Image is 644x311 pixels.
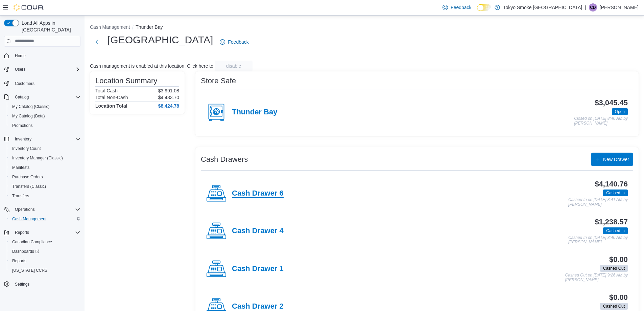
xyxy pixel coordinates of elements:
a: Feedback [217,35,251,49]
h3: Store Safe [201,77,236,85]
p: $4,433.70 [158,95,179,100]
span: Reports [12,228,80,237]
span: Canadian Compliance [9,238,80,246]
a: Transfers (Classic) [9,182,49,191]
span: Feedback [451,4,471,11]
span: disable [226,63,241,69]
span: Cashed Out [600,303,628,310]
span: Purchase Orders [12,174,43,180]
a: Reports [9,257,29,265]
button: Cash Management [7,214,83,224]
span: Cash Management [9,215,80,223]
button: Canadian Compliance [7,237,83,247]
h3: Cash Drawers [201,155,248,163]
h6: Total Cash [95,88,118,93]
button: [US_STATE] CCRS [7,266,83,275]
p: $3,991.08 [158,88,179,93]
button: Operations [1,205,83,214]
button: Inventory Manager (Classic) [7,153,83,163]
a: Purchase Orders [9,173,46,181]
span: Promotions [12,123,33,128]
h4: Cash Drawer 2 [232,302,284,311]
span: Manifests [12,165,29,170]
span: Users [12,65,80,73]
span: [US_STATE] CCRS [12,268,47,273]
span: Dashboards [12,249,39,254]
h3: $1,238.57 [595,218,628,226]
p: Cashed Out on [DATE] 9:26 AM by [PERSON_NAME] [565,273,628,282]
span: Settings [12,280,80,288]
span: Operations [15,207,35,212]
p: Cash management is enabled at this location. Click here to [90,63,213,69]
a: Inventory Count [9,145,44,153]
h3: $4,140.76 [595,180,628,188]
span: Cashed In [606,190,625,196]
span: Canadian Compliance [12,239,52,245]
span: Inventory [12,135,80,143]
span: Customers [15,81,34,86]
h3: $0.00 [609,256,628,264]
a: Home [12,52,28,60]
h4: Cash Drawer 4 [232,227,284,236]
span: My Catalog (Beta) [12,113,45,119]
span: Inventory Count [12,146,41,151]
input: Dark Mode [477,4,491,11]
button: Catalog [1,92,83,102]
span: Operations [12,205,80,214]
a: [US_STATE] CCRS [9,266,50,274]
span: Manifests [9,163,80,172]
span: Transfers [9,192,80,200]
button: Customers [1,78,83,88]
button: Transfers (Classic) [7,182,83,191]
button: Operations [12,205,38,214]
h4: Cash Drawer 6 [232,189,284,198]
span: Reports [15,230,29,235]
button: Inventory Count [7,144,83,153]
button: Users [12,65,28,73]
img: Cova [14,4,44,11]
p: Cashed In on [DATE] 8:40 AM by [PERSON_NAME] [568,236,628,245]
span: Reports [9,257,80,265]
span: Cashed In [606,228,625,234]
p: Cashed In on [DATE] 8:41 AM by [PERSON_NAME] [568,198,628,207]
button: My Catalog (Beta) [7,111,83,121]
p: Closed on [DATE] 8:40 AM by [PERSON_NAME] [574,116,628,126]
span: My Catalog (Classic) [9,103,80,111]
span: Customers [12,79,80,87]
span: My Catalog (Beta) [9,112,80,120]
a: Feedback [440,1,474,14]
nav: Complex example [4,48,80,307]
span: Transfers (Classic) [12,184,46,189]
span: Inventory Count [9,145,80,153]
h6: Total Non-Cash [95,95,128,100]
span: Catalog [15,94,29,100]
nav: An example of EuiBreadcrumbs [90,24,639,32]
span: Home [15,53,26,59]
div: Corey Despres [589,3,597,12]
button: Cash Management [90,24,130,30]
span: Users [15,67,25,72]
button: My Catalog (Classic) [7,102,83,111]
a: My Catalog (Classic) [9,103,52,111]
span: Load All Apps in [GEOGRAPHIC_DATA] [19,20,80,33]
h4: Thunder Bay [232,108,277,117]
a: Transfers [9,192,32,200]
span: Open [615,109,625,115]
a: Settings [12,280,32,288]
span: Inventory Manager (Classic) [9,154,80,162]
span: Cashed In [603,190,628,196]
button: Manifests [7,163,83,172]
button: Thunder Bay [136,24,163,30]
span: Catalog [12,93,80,101]
button: disable [215,61,253,71]
span: CD [590,3,596,12]
h4: Location Total [95,103,127,109]
a: Dashboards [9,247,42,256]
span: My Catalog (Classic) [12,104,50,109]
span: Transfers (Classic) [9,182,80,191]
a: My Catalog (Beta) [9,112,48,120]
span: New Drawer [603,156,629,163]
h3: $3,045.45 [595,99,628,107]
h3: $0.00 [609,293,628,302]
